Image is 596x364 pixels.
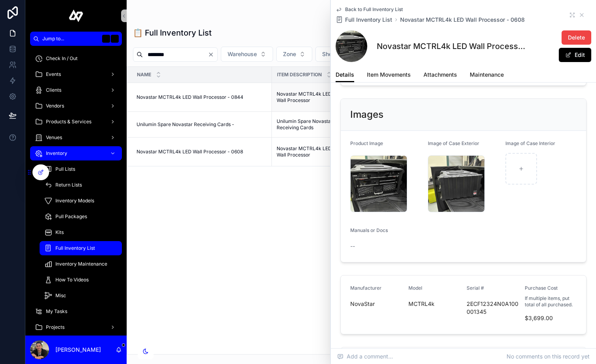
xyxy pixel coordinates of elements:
[337,353,393,360] span: Add a comment...
[30,32,122,46] button: Jump to...K
[40,194,122,208] a: Inventory Models
[133,27,212,38] h1: 📋 Full Inventory List
[470,68,504,83] a: Maintenance
[46,71,61,77] span: Events
[55,292,66,299] span: Misc
[46,150,67,157] span: Inventory
[46,134,62,141] span: Venues
[55,346,101,354] p: [PERSON_NAME]
[46,103,64,109] span: Vendors
[367,71,411,79] span: Item Movements
[345,6,403,13] span: Back to Full Inventory List
[283,50,296,58] span: Zone
[137,121,234,128] span: Unilumin Spare Novastar Receiving Cards -
[46,87,61,93] span: Clients
[40,241,122,255] a: Full Inventory List
[30,130,122,145] a: Venues
[277,145,333,158] a: Novastar MCTRL4k LED Wall Processor
[470,71,504,79] span: Maintenance
[40,225,122,240] a: Kits
[568,34,585,41] span: Delete
[55,182,82,188] span: Return Lists
[40,162,122,176] a: Pull Lists
[428,140,479,146] span: Image of Case Exterior
[350,227,388,233] span: Manuals or Docs
[30,304,122,319] a: My Tasks
[525,285,558,291] span: Purchase Cost
[505,140,555,146] span: Image of Case Interior
[525,295,577,308] span: If multiple items, put total of all purchased.
[559,48,591,62] button: Edit
[467,300,518,316] span: 2ECF12324N0A100001345
[277,72,322,78] span: Item Description
[55,277,89,283] span: How To Videos
[562,30,591,45] button: Delete
[112,36,118,42] span: K
[30,146,122,160] a: Inventory
[42,36,99,42] span: Jump to...
[277,118,333,131] a: Unilumin Spare Novastar Receiving Cards
[377,41,529,52] h1: Novastar MCTRL4k LED Wall Processor - 0608
[467,285,484,291] span: Serial #
[40,178,122,192] a: Return Lists
[336,6,403,13] a: Back to Full Inventory List
[46,324,65,330] span: Projects
[55,261,107,267] span: Inventory Maintenance
[46,119,91,125] span: Products & Services
[30,83,122,97] a: Clients
[315,47,352,62] button: Select Button
[350,140,383,146] span: Product Image
[40,209,122,224] a: Pull Packages
[350,285,382,291] span: Manufacturer
[30,115,122,129] a: Products & Services
[277,91,333,104] a: Novastar MCTRL4k LED Wall Processor
[30,51,122,66] a: Check In / Out
[423,68,457,83] a: Attachments
[507,353,590,360] span: No comments on this record yet
[40,289,122,303] a: Misc
[137,121,267,128] a: Unilumin Spare Novastar Receiving Cards -
[350,300,402,308] span: NovaStar
[336,68,354,83] a: Details
[137,94,267,100] a: Novastar MCTRL4k LED Wall Processor - 0844
[345,16,392,24] span: Full Inventory List
[30,67,122,81] a: Events
[55,229,64,236] span: Kits
[276,47,312,62] button: Select Button
[30,99,122,113] a: Vendors
[350,108,383,121] h2: Images
[400,16,525,24] a: Novastar MCTRL4k LED Wall Processor - 0608
[350,242,355,250] span: --
[55,166,75,172] span: Pull Lists
[525,314,577,322] span: $3,699.00
[336,16,392,24] a: Full Inventory List
[137,149,267,155] a: Novastar MCTRL4k LED Wall Processor - 0608
[137,94,243,100] span: Novastar MCTRL4k LED Wall Processor - 0844
[322,50,336,58] span: Shelf
[25,46,127,336] div: scrollable content
[408,285,422,291] span: Model
[46,308,67,315] span: My Tasks
[367,68,411,83] a: Item Movements
[408,300,460,308] span: MCTRL4k
[221,47,273,62] button: Select Button
[137,149,243,155] span: Novastar MCTRL4k LED Wall Processor - 0608
[228,50,257,58] span: Warehouse
[55,198,94,204] span: Inventory Models
[137,72,151,78] span: Name
[69,9,84,22] img: App logo
[40,273,122,287] a: How To Videos
[46,55,78,62] span: Check In / Out
[208,51,217,58] button: Clear
[30,320,122,334] a: Projects
[55,213,87,220] span: Pull Packages
[55,245,95,251] span: Full Inventory List
[336,71,354,79] span: Details
[40,257,122,271] a: Inventory Maintenance
[423,71,457,79] span: Attachments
